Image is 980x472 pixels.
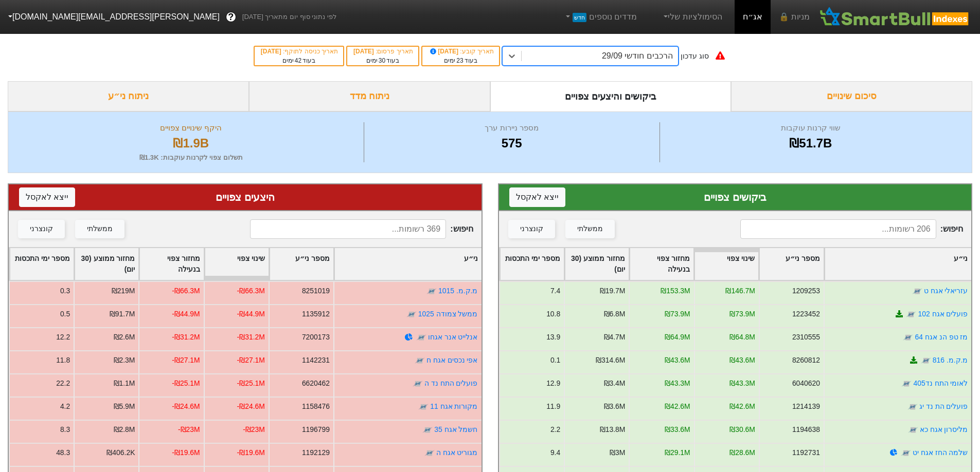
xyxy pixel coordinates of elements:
[56,355,70,366] div: 11.8
[663,134,959,153] div: ₪51.7B
[906,309,916,319] img: tase link
[559,7,641,27] a: מדדים נוספיםחדש
[546,401,560,412] div: 11.9
[416,332,426,343] img: tase link
[426,286,437,296] img: tase link
[681,51,709,62] div: סוג עדכון
[913,379,968,387] a: לאומי התח נד405
[907,425,918,435] img: tase link
[664,332,690,343] div: ₪64.9M
[430,402,477,410] a: מקורות אגח 11
[550,447,560,458] div: 9.4
[106,447,135,458] div: ₪406.2K
[932,356,968,364] a: מ.ק.מ. 816
[792,309,819,319] div: 1223452
[792,355,819,366] div: 8260812
[237,401,265,412] div: -₪24.6M
[434,425,477,433] a: חשמל אגח 35
[352,56,413,65] div: בעוד ימים
[237,378,265,389] div: -₪25.1M
[912,448,968,457] a: שלמה החז אגח יט
[237,309,265,319] div: -₪44.9M
[302,309,330,319] div: 1135912
[367,134,657,153] div: 575
[242,12,336,22] span: לפי נתוני סוף יום מתאריך [DATE]
[729,332,755,343] div: ₪64.8M
[172,355,200,366] div: -₪27.1M
[729,378,755,389] div: ₪43.3M
[630,248,693,280] div: Toggle SortBy
[907,402,917,412] img: tase link
[508,220,555,238] button: קונצרני
[172,401,200,412] div: -₪24.6M
[302,447,330,458] div: 1192129
[413,379,423,389] img: tase link
[114,332,135,343] div: ₪2.6M
[19,187,75,207] button: ייצא לאקסל
[664,309,690,319] div: ₪73.9M
[415,355,425,366] img: tase link
[731,81,972,111] div: סיכום שינויים
[250,219,473,239] span: חיפוש :
[237,286,265,296] div: -₪66.3M
[610,447,625,458] div: ₪3M
[334,248,481,280] div: Toggle SortBy
[694,248,758,280] div: Toggle SortBy
[429,48,460,55] span: [DATE]
[792,424,819,435] div: 1194638
[250,219,446,239] input: 369 רשומות...
[8,81,249,111] div: ניתוח ני״ע
[919,425,968,433] a: מליסרון אגח כא
[10,248,74,280] div: Toggle SortBy
[603,378,625,389] div: ₪3.4M
[422,425,433,435] img: tase link
[903,332,913,343] img: tase link
[427,56,494,65] div: בעוד ימים
[546,378,560,389] div: 12.9
[172,378,200,389] div: -₪25.1M
[436,448,478,457] a: מגוריט אגח ה
[900,448,911,458] img: tase link
[249,81,490,111] div: ניתוח מדד
[260,56,338,65] div: בעוד ימים
[740,219,963,239] span: חיפוש :
[825,248,971,280] div: Toggle SortBy
[729,424,755,435] div: ₪30.6M
[424,448,435,458] img: tase link
[792,332,819,343] div: 2310555
[87,223,113,235] div: ממשלתי
[406,309,417,319] img: tase link
[573,13,586,22] span: חדש
[661,286,690,296] div: ₪153.3M
[663,122,959,134] div: שווי קרנות עוקבות
[509,190,961,205] div: ביקושים צפויים
[172,332,200,343] div: -₪31.2M
[75,248,138,280] div: Toggle SortBy
[172,286,200,296] div: -₪66.3M
[550,286,560,296] div: 7.4
[237,332,265,343] div: -₪31.2M
[565,248,629,280] div: Toggle SortBy
[428,333,478,341] a: אנלייט אנר אגחו
[565,220,615,238] button: ממשלתי
[664,378,690,389] div: ₪43.3M
[792,286,819,296] div: 1209253
[260,47,338,56] div: תאריך כניסה לתוקף :
[729,355,755,366] div: ₪43.6M
[740,219,936,239] input: 206 רשומות...
[21,134,361,153] div: ₪1.9B
[657,7,726,27] a: הסימולציות שלי
[729,447,755,458] div: ₪28.6M
[546,309,560,319] div: 10.8
[56,332,70,343] div: 12.2
[114,355,135,366] div: ₪2.3M
[818,7,972,27] img: SmartBull
[602,50,673,62] div: הרכבים חודשי 29/09
[60,286,70,296] div: 0.3
[919,402,968,410] a: פועלים הת נד יג
[352,47,413,56] div: תאריך פרסום :
[295,57,301,64] span: 42
[302,355,330,366] div: 1142231
[792,378,819,389] div: 6040620
[792,401,819,412] div: 1214139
